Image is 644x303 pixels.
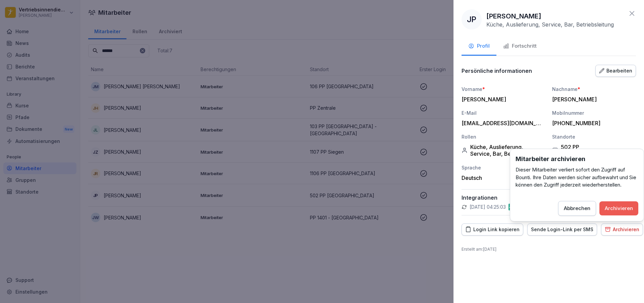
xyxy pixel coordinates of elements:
[516,166,638,189] p: Dieser Mitarbeiter verliert sofort den Zugriff auf Bounti. Ihre Daten werden sicher aufbewahrt un...
[527,223,597,236] button: Sende Login-Link per SMS
[516,154,638,163] h3: Mitarbeiter archivieren
[552,133,636,140] div: Standorte
[462,96,542,103] div: [PERSON_NAME]
[462,120,542,127] div: [EMAIL_ADDRESS][DOMAIN_NAME]
[462,194,636,201] p: Integrationen
[462,133,545,140] div: Rollen
[531,226,593,233] div: Sende Login-Link per SMS
[605,226,639,233] div: Archivieren
[468,42,490,50] div: Profil
[605,205,633,212] div: Archivieren
[462,109,545,116] div: E-Mail
[486,11,541,21] p: [PERSON_NAME]
[508,204,515,210] img: gastromatic.png
[462,38,496,56] button: Profil
[552,144,636,157] div: 502 PP [GEOGRAPHIC_DATA]
[462,174,545,181] div: Deutsch
[496,38,543,56] button: Fortschritt
[552,109,636,116] div: Mobilnummer
[486,21,614,28] p: Küche, Auslieferung, Service, Bar, Betriebsleitung
[552,96,633,103] div: [PERSON_NAME]
[599,201,638,215] button: Archivieren
[465,226,520,233] div: Login Link kopieren
[599,67,632,74] div: Bearbeiten
[462,67,532,74] p: Persönliche informationen
[462,144,545,157] div: Küche, Auslieferung, Service, Bar, Betriebsleitung
[462,86,545,93] div: Vorname
[564,205,590,212] div: Abbrechen
[503,42,537,50] div: Fortschritt
[462,223,523,236] button: Login Link kopieren
[462,164,545,171] div: Sprache
[595,65,636,77] button: Bearbeiten
[470,204,506,210] p: [DATE] 04:25:03
[462,9,482,30] div: JP
[552,86,636,93] div: Nachname
[601,223,643,236] button: Archivieren
[552,120,633,127] div: [PHONE_NUMBER]
[558,201,596,216] button: Abbrechen
[462,246,636,252] p: Erstellt am : [DATE]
